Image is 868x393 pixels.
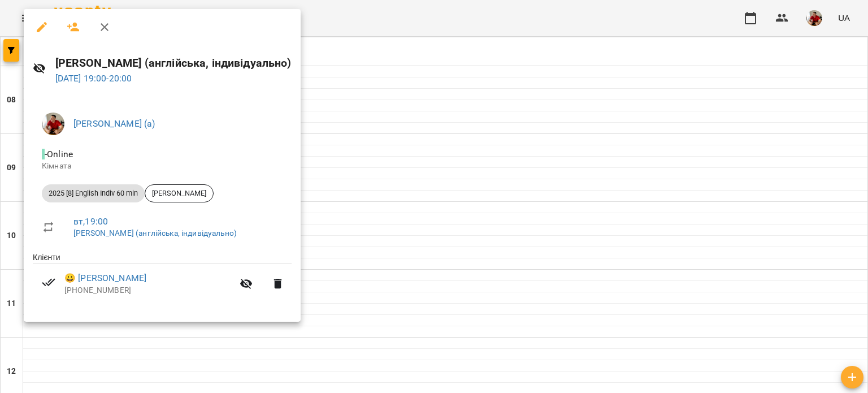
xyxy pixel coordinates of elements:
a: вт , 19:00 [73,216,108,227]
ul: Клієнти [33,252,292,308]
div: [PERSON_NAME] [145,184,214,202]
img: 2f467ba34f6bcc94da8486c15015e9d3.jpg [42,113,64,135]
a: [PERSON_NAME] (а) [73,118,155,129]
h6: [PERSON_NAME] (англійська, індивідуально) [55,54,292,72]
svg: Візит сплачено [42,275,55,289]
span: - Online [42,149,75,159]
p: [PHONE_NUMBER] [64,285,233,296]
span: 2025 [8] English Indiv 60 min [42,188,145,198]
p: Кімната [42,161,283,172]
a: [DATE] 19:00-20:00 [55,73,132,84]
span: [PERSON_NAME] [145,188,213,198]
a: [PERSON_NAME] (англійська, індивідуально) [73,228,237,237]
a: 😀 [PERSON_NAME] [64,271,146,285]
